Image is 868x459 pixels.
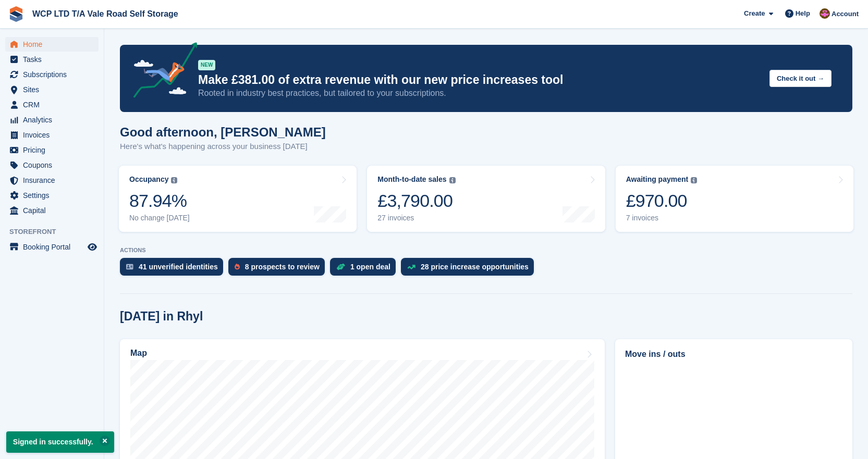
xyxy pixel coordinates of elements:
[129,214,190,222] div: No change [DATE]
[28,5,182,22] a: WCP LTD T/A Vale Road Self Storage
[5,113,99,127] a: menu
[23,173,85,188] span: Insurance
[377,190,455,212] div: £3,790.00
[125,42,198,102] img: price-adjustments-announcement-icon-8257ccfd72463d97f412b2fc003d46551f7dbcb40ab6d574587a9cd5c0d94...
[23,128,85,142] span: Invoices
[796,8,810,19] span: Help
[198,60,215,70] div: NEW
[626,214,698,222] div: 7 invoices
[119,166,357,232] a: Occupancy 87.94% No change [DATE]
[23,158,85,172] span: Coupons
[5,52,99,67] a: menu
[407,265,415,269] img: price_increase_opportunities-93ffe204e8149a01c8c9dc8f82e8f89637d9d84a8eef4429ea346261dce0b2c0.svg
[336,263,345,270] img: deal-1b604bf984904fb50ccaf53a9ad4b4a5d6e5aea283cecdc64d6e3604feb123c2.svg
[235,264,240,270] img: prospect-51fa495bee0391a8d652442698ab0144808aea92771e9ea1ae160a38d050c398.svg
[5,173,99,188] a: menu
[5,203,99,218] a: menu
[120,141,326,153] p: Here's what's happening across your business [DATE]
[23,97,85,112] span: CRM
[377,175,446,184] div: Month-to-date sales
[616,166,853,232] a: Awaiting payment £970.00 7 invoices
[5,97,99,112] a: menu
[228,258,330,281] a: 8 prospects to review
[820,8,830,19] img: Mike Hughes
[23,37,85,52] span: Home
[129,190,190,212] div: 87.94%
[5,128,99,142] a: menu
[23,188,85,203] span: Settings
[8,6,24,22] img: stora-icon-8386f47178a22dfd0bd8f6a31ec36ba5ce8667c1dd55bd0f319d3a0aa187defe.svg
[421,263,529,271] div: 28 price increase opportunities
[744,8,765,19] span: Create
[86,241,99,253] a: Preview store
[171,177,177,183] img: icon-info-grey-7440780725fd019a000dd9b08b2336e03edf1995a4989e88bcd33f0948082b44.svg
[120,258,228,281] a: 41 unverified identities
[120,309,203,324] h2: [DATE] in Rhyl
[130,349,147,358] h2: Map
[129,175,168,184] div: Occupancy
[126,264,133,270] img: verify_identity-adf6edd0f0f0b5bbfe63781bf79b02c33cf7c696d77639b501bdc392416b5a36.svg
[23,67,85,82] span: Subscriptions
[377,214,455,222] div: 27 invoices
[6,431,114,453] p: Signed in successfully.
[449,177,456,183] img: icon-info-grey-7440780725fd019a000dd9b08b2336e03edf1995a4989e88bcd33f0948082b44.svg
[23,203,85,218] span: Capital
[245,263,320,271] div: 8 prospects to review
[23,82,85,97] span: Sites
[120,247,852,254] p: ACTIONS
[5,67,99,82] a: menu
[401,258,539,281] a: 28 price increase opportunities
[139,263,218,271] div: 41 unverified identities
[5,188,99,203] a: menu
[23,113,85,127] span: Analytics
[832,9,859,19] span: Account
[23,240,85,254] span: Booking Portal
[691,177,697,183] img: icon-info-grey-7440780725fd019a000dd9b08b2336e03edf1995a4989e88bcd33f0948082b44.svg
[23,52,85,67] span: Tasks
[5,143,99,157] a: menu
[625,348,842,361] h2: Move ins / outs
[330,258,401,281] a: 1 open deal
[9,227,104,237] span: Storefront
[5,82,99,97] a: menu
[626,175,689,184] div: Awaiting payment
[23,143,85,157] span: Pricing
[769,70,832,87] button: Check it out →
[5,158,99,172] a: menu
[198,72,761,88] p: Make £381.00 of extra revenue with our new price increases tool
[198,88,761,99] p: Rooted in industry best practices, but tailored to your subscriptions.
[350,263,390,271] div: 1 open deal
[5,240,99,254] a: menu
[367,166,605,232] a: Month-to-date sales £3,790.00 27 invoices
[626,190,698,212] div: £970.00
[5,37,99,52] a: menu
[120,125,326,139] h1: Good afternoon, [PERSON_NAME]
